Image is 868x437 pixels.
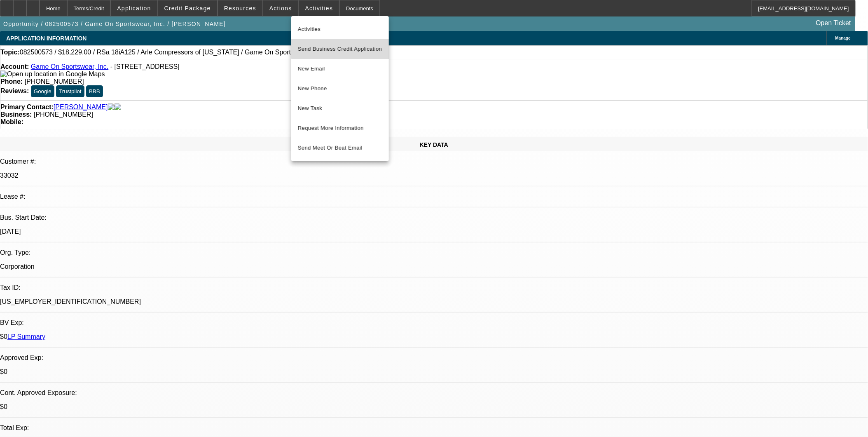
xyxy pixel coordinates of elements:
[298,143,382,153] span: Send Meet Or Beat Email
[298,123,382,133] span: Request More Information
[298,84,382,94] span: New Phone
[298,44,382,54] span: Send Business Credit Application
[298,64,382,74] span: New Email
[298,103,382,113] span: New Task
[298,24,382,34] span: Activities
